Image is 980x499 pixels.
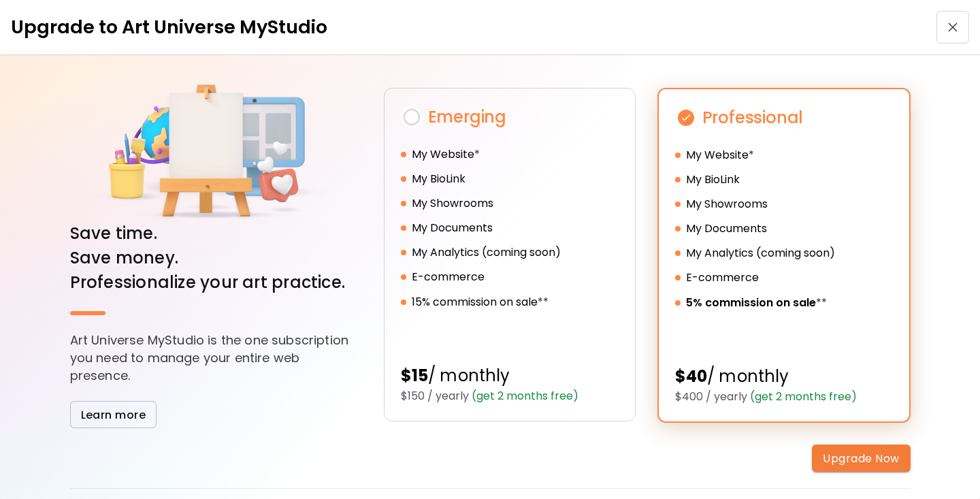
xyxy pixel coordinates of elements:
[401,364,429,387] strong: $15
[747,389,857,404] span: (get 2 months free)
[469,388,578,404] span: (get 2 months free)
[812,445,910,472] button: Upgrade Now
[401,388,619,404] h5: $150 / yearly
[686,221,767,237] h5: My Documents
[401,105,619,129] h2: Emerging
[675,106,893,130] h2: Professional
[401,364,619,388] h4: / monthly
[823,451,899,466] span: Upgrade Now
[412,146,474,163] h5: My Website
[401,106,423,128] img: check
[675,365,708,387] strong: $40
[99,82,333,221] img: art
[686,270,759,286] h5: E-commerce
[70,401,157,428] button: Learn more
[70,221,346,295] p: Save time. Save money. Professionalize your art practice.
[936,11,969,44] button: closeIcon
[412,244,561,261] h5: My Analytics (coming soon)
[675,107,697,129] img: check
[81,408,146,422] span: Learn more
[686,295,816,311] h5: 5% commission on sale
[686,147,749,163] h5: My Website
[412,171,465,187] h5: My BioLink
[686,196,768,212] h5: My Showrooms
[686,245,835,261] h5: My Analytics (coming soon)
[412,269,485,285] h5: E-commerce
[686,172,740,188] h5: My BioLink
[412,195,493,212] h5: My Showrooms
[70,332,362,385] p: Art Universe MyStudio is the one subscription you need to manage your entire web presence.
[948,22,958,32] img: closeIcon
[675,389,893,405] h5: $400 / yearly
[412,220,493,236] h5: My Documents
[11,14,327,41] h3: Upgrade to Art Universe MyStudio
[412,294,538,310] h5: 15% commission on sale
[675,364,893,389] h4: / monthly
